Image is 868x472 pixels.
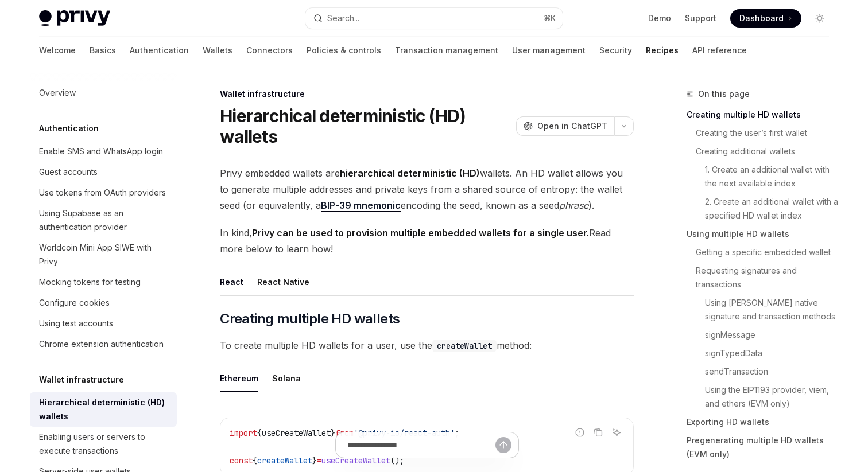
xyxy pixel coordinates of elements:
[272,365,301,392] div: Solana
[257,428,262,438] span: {
[648,13,671,24] a: Demo
[39,317,113,330] div: Using test accounts
[30,272,177,292] a: Mocking tokens for testing
[39,37,76,64] a: Welcome
[572,425,587,440] button: Report incorrect code
[321,200,401,212] a: BIP-39 mnemonic
[39,373,124,387] h5: Wallet infrastructure
[90,37,116,64] a: Basics
[39,296,110,310] div: Configure cookies
[347,432,495,458] input: Ask a question...
[220,106,511,147] h1: Hierarchical deterministic (HD) wallets
[220,310,400,328] span: Creating multiple HD wallets
[687,193,838,225] a: 2. Create an additional wallet with a specified HD wallet index
[39,186,166,200] div: Use tokens from OAuth providers
[687,243,838,262] a: Getting a specific embedded wallet
[203,37,232,64] a: Wallets
[307,37,381,64] a: Policies & controls
[698,87,750,101] span: On this page
[252,227,589,239] strong: Privy can be used to provision multiple embedded wallets for a single user.
[599,37,632,64] a: Security
[685,13,716,24] a: Support
[646,37,679,64] a: Recipes
[537,120,607,132] span: Open in ChatGPT
[30,203,177,237] a: Using Supabase as an authentication provider
[687,106,838,124] a: Creating multiple HD wallets
[246,37,293,64] a: Connectors
[39,241,170,268] div: Worldcoin Mini App SIWE with Privy
[432,340,497,352] code: createWallet
[262,428,331,438] span: useCreateWallet
[512,37,586,64] a: User management
[687,294,838,326] a: Using [PERSON_NAME] native signature and transaction methods
[544,14,556,23] span: ⌘ K
[30,162,177,182] a: Guest accounts
[687,326,838,344] a: signMessage
[39,337,164,351] div: Chrome extension authentication
[39,430,170,458] div: Enabling users or servers to execute transactions
[331,428,335,438] span: }
[220,337,634,353] span: To create multiple HD wallets for a user, use the method:
[687,381,838,413] a: Using the EIP1193 provider, viem, and ethers (EVM only)
[39,396,170,423] div: Hierarchical deterministic (HD) wallets
[687,344,838,362] a: signTypedData
[335,428,354,438] span: from
[559,200,588,211] em: phrase
[354,428,455,438] span: '@privy-io/react-auth'
[39,86,76,100] div: Overview
[30,83,177,103] a: Overview
[730,9,801,28] a: Dashboard
[340,167,480,179] strong: hierarchical deterministic (HD)
[220,88,634,100] div: Wallet infrastructure
[687,142,838,161] a: Creating additional wallets
[39,122,99,135] h5: Authentication
[39,145,163,158] div: Enable SMS and WhatsApp login
[609,425,624,440] button: Ask AI
[739,13,784,24] span: Dashboard
[257,268,309,295] div: React Native
[455,428,459,438] span: ;
[220,225,634,257] span: In kind, Read more below to learn how!
[30,141,177,162] a: Enable SMS and WhatsApp login
[39,10,110,26] img: light logo
[30,237,177,272] a: Worldcoin Mini App SIWE with Privy
[687,225,838,243] a: Using multiple HD wallets
[30,313,177,334] a: Using test accounts
[687,362,838,381] a: sendTransaction
[591,425,606,440] button: Copy the contents from the code block
[30,292,177,313] a: Configure cookies
[30,392,177,427] a: Hierarchical deterministic (HD) wallets
[811,9,829,28] button: Toggle dark mode
[30,182,177,203] a: Use tokens from OAuth providers
[39,206,170,234] div: Using Supabase as an authentication provider
[687,431,838,463] a: Pregenerating multiple HD wallets (EVM only)
[687,161,838,193] a: 1. Create an additional wallet with the next available index
[220,165,634,213] span: Privy embedded wallets are wallets. An HD wallet allows you to generate multiple addresses and pr...
[516,116,614,136] button: Open in ChatGPT
[39,275,141,289] div: Mocking tokens for testing
[687,413,838,431] a: Exporting HD wallets
[687,124,838,142] a: Creating the user’s first wallet
[39,165,98,179] div: Guest accounts
[130,37,189,64] a: Authentication
[692,37,747,64] a: API reference
[395,37,498,64] a: Transaction management
[30,427,177,461] a: Enabling users or servers to execute transactions
[30,334,177,354] a: Chrome extension authentication
[305,8,563,29] button: Open search
[495,437,511,453] button: Send message
[220,268,243,295] div: React
[327,11,359,25] div: Search...
[687,262,838,294] a: Requesting signatures and transactions
[220,365,258,392] div: Ethereum
[230,428,257,438] span: import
